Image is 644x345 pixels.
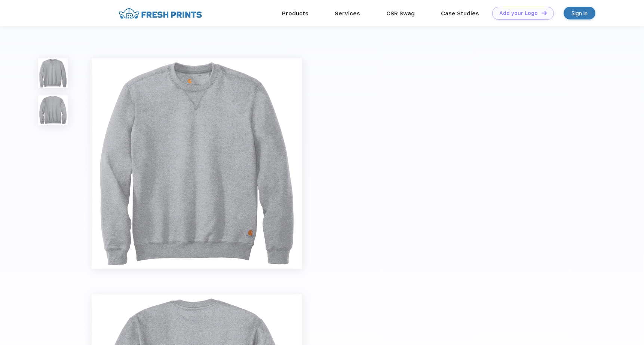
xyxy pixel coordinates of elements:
img: fo%20logo%202.webp [116,7,204,20]
img: func=resize&h=100 [38,95,68,125]
img: DT [542,11,547,15]
div: Add your Logo [499,10,538,16]
div: Sign in [571,9,588,18]
img: func=resize&h=100 [38,58,68,88]
img: func=resize&h=640 [92,58,302,269]
a: Sign in [564,7,595,19]
a: Products [282,10,309,17]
